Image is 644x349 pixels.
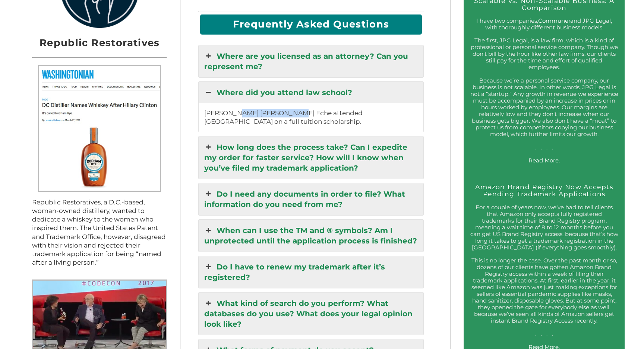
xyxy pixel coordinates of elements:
a: Amazon Brand Registry Now Accepts Pending Trademark Applications [475,183,613,198]
p: I have two companies, and JPG Legal, with thoroughly different business models. [470,17,618,31]
a: Communer [538,17,570,24]
p: The first, JPG Legal, is a law firm, which is a kind of professional or personal service company.... [470,37,618,71]
div: Where did you attend law school? [199,103,423,132]
p: This is no longer the case. Over the past month or so, dozens of our clients have gotten Amazon B... [470,257,618,337]
h2: Republic Restoratives [32,35,167,51]
p: Republic Restoratives, a D.C.-based, woman-owned distillery, wanted to dedicate a whiskey to the ... [32,198,167,267]
a: When can I use the TM and ® symbols? Am I unprotected until the application process is finished? [199,220,423,252]
p: Because we’re a personal service company, our business is not scalable. In other words, JPG Legal... [470,77,618,151]
a: What kind of search do you perform? What databases do you use? What does your legal opinion look ... [199,293,423,335]
p: [PERSON_NAME] [PERSON_NAME] Eche attended [GEOGRAPHIC_DATA] on a full tuition scholarship. [204,109,418,126]
p: For a couple of years now, we’ve had to tell clients that Amazon only accepts fully registered tr... [470,204,618,251]
a: Do I need any documents in order to file? What information do you need from me? [199,183,423,215]
a: Read More. [528,157,560,164]
a: Do I have to renew my trademark after it’s registered? [199,256,423,288]
a: Where did you attend law school? [199,82,423,103]
img: Rodham Rye People Screenshot [38,65,161,192]
a: How long does the process take? Can I expedite my order for faster service? How will I know when ... [199,136,423,179]
h2: Frequently Asked Questions [200,14,422,35]
a: Where are you licensed as an attorney? Can you represent me? [199,45,423,77]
